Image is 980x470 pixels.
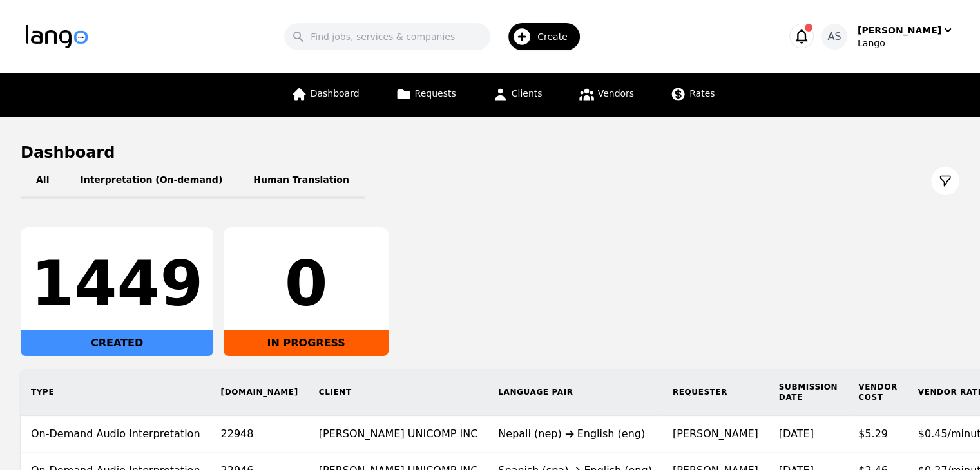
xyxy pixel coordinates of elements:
[821,24,954,50] button: AS[PERSON_NAME]Lango
[858,24,941,37] div: [PERSON_NAME]
[309,369,488,416] th: Client
[931,167,959,195] button: Filter
[283,73,367,117] a: Dashboard
[415,88,456,99] span: Requests
[858,37,954,50] div: Lango
[662,73,722,117] a: Rates
[827,29,841,44] span: AS
[21,369,211,416] th: Type
[662,369,769,416] th: Requester
[848,416,908,453] td: $5.29
[234,253,378,315] div: 0
[64,163,238,199] button: Interpretation (On-demand)
[485,73,550,117] a: Clients
[211,416,309,453] td: 22948
[211,369,309,416] th: [DOMAIN_NAME]
[238,163,365,199] button: Human Translation
[26,25,88,48] img: Logo
[21,142,959,163] h1: Dashboard
[224,330,389,356] div: IN PROGRESS
[689,88,715,99] span: Rates
[498,426,652,442] div: Nepali (nep) English (eng)
[490,18,588,55] button: Create
[284,23,490,50] input: Find jobs, services & companies
[21,416,211,453] td: On-Demand Audio Interpretation
[662,416,769,453] td: [PERSON_NAME]
[769,369,848,416] th: Submission Date
[21,330,213,356] div: CREATED
[488,369,662,416] th: Language Pair
[31,253,203,315] div: 1449
[571,73,642,117] a: Vendors
[537,30,577,43] span: Create
[311,88,360,99] span: Dashboard
[21,163,64,199] button: All
[512,88,543,99] span: Clients
[598,88,634,99] span: Vendors
[848,369,908,416] th: Vendor Cost
[309,416,488,453] td: [PERSON_NAME] UNICOMP INC
[388,73,464,117] a: Requests
[779,428,814,440] time: [DATE]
